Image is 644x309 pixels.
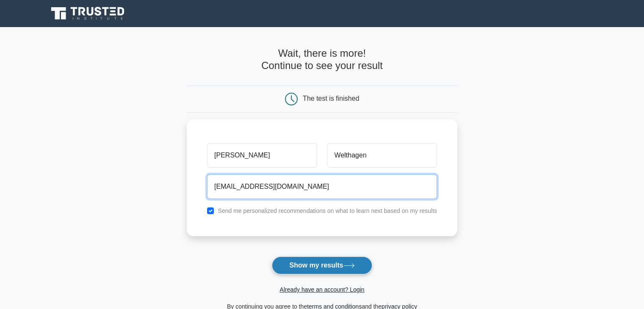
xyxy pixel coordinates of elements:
h4: Wait, there is more! Continue to see your result [187,47,457,72]
label: Send me personalized recommendations on what to learn next based on my results [218,207,437,214]
div: The test is finished [303,95,359,102]
a: Already have an account? Login [279,286,364,293]
input: First name [207,143,317,168]
button: Show my results [272,257,372,274]
input: Email [207,174,437,199]
input: Last name [327,143,437,168]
